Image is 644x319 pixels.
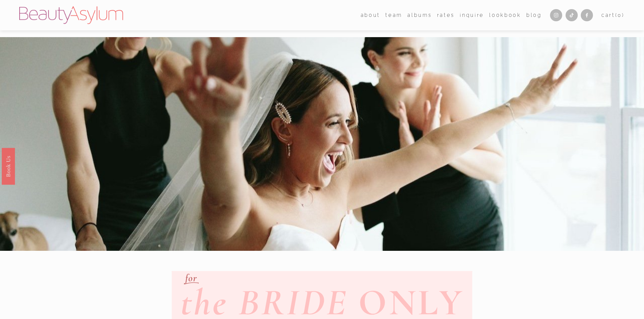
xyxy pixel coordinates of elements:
[361,10,380,20] a: folder dropdown
[185,272,197,284] em: for
[618,12,622,18] span: 0
[19,6,123,24] img: Beauty Asylum | Bridal Hair &amp; Makeup Charlotte &amp; Atlanta
[385,10,402,20] a: folder dropdown
[2,148,15,184] a: Book Us
[489,10,521,20] a: Lookbook
[615,12,625,18] span: ( )
[581,9,593,21] a: Facebook
[361,11,380,20] span: about
[526,10,542,20] a: Blog
[407,10,432,20] a: albums
[437,10,455,20] a: Rates
[460,10,484,20] a: Inquire
[550,9,562,21] a: Instagram
[601,11,625,20] a: 0 items in cart
[566,9,578,21] a: TikTok
[385,11,402,20] span: team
